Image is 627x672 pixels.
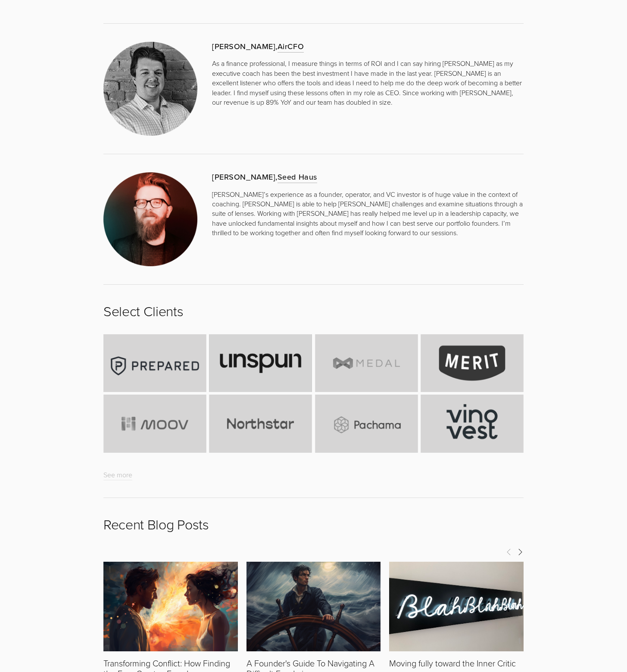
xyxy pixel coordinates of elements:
img: vinovest-logo-boxed.png [421,392,524,455]
h2: Select Clients [103,303,524,319]
img: prepared-logo-boxed.png [103,334,206,398]
p: [PERSON_NAME]’s experience as a founder, operator, and VC investor is of huge value in the contex... [212,190,524,238]
a: A Founder's Guide To Navigating A Difficult Fundraise [246,562,381,651]
a: AirCFO [278,41,304,53]
img: justin-mcloughlin-circle-cropped.png [103,42,197,136]
img: northstar-logo-boxed.png [209,392,312,455]
a: Moving fully toward the Inner Critic [389,562,524,651]
img: medal-logo-boxed.png [315,332,418,395]
h3: [PERSON_NAME], [212,172,524,182]
span: Next [517,548,524,555]
img: calum-circle-cropped.png [103,172,197,266]
h2: Recent Blog Posts [103,516,524,532]
img: merit-logo-boxed.png [421,332,524,395]
img: pachama-logo-boxed.png [315,392,418,455]
img: Transforming Conflict: How Finding the Fear Creates Freedom [91,562,251,651]
a: Seed Haus [278,171,317,183]
span: Previous [505,548,512,555]
img: Moving fully toward the Inner Critic [389,556,524,657]
img: unspun-logo-boxed.png [209,332,312,395]
img: moov-logo-boxed.png [103,392,206,455]
h3: [PERSON_NAME], [103,42,524,51]
p: As a finance professional, I measure things in terms of ROI and I can say hiring [PERSON_NAME] as... [103,59,524,107]
a: See more [103,470,132,480]
a: Transforming Conflict: How Finding the Fear Creates Freedom [103,562,238,651]
a: Moving fully toward the Inner Critic [389,657,516,669]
